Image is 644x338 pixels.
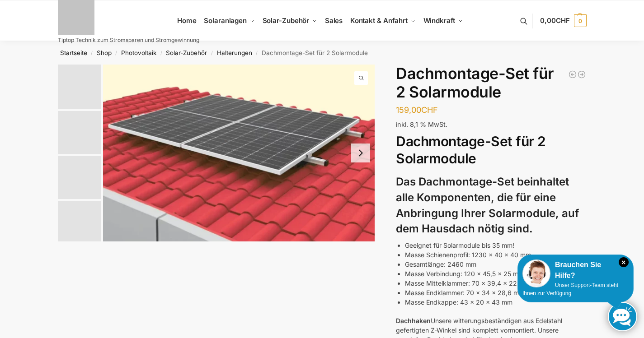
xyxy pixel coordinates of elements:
[405,278,586,288] li: Masse Mittelklammer: 70 x 39,4 x 22,4 mm
[405,259,586,269] li: Gesamtlänge: 2460 mm
[263,16,310,25] span: Solar-Zubehör
[405,297,586,307] li: Masse Endkappe: 43 x 20 x 43 mm
[396,120,447,128] span: inkl. 8,1 % MwSt.
[350,16,408,25] span: Kontakt & Anfahrt
[204,16,247,25] span: Solaranlagen
[522,282,618,296] span: Unser Support-Team steht Ihnen zur Verfügung
[396,174,586,237] h3: Das Dachmontage-Set beinhaltet alle Komponenten, die für eine Anbringung Ihrer Solarmodule, auf d...
[396,133,546,167] strong: Dachmontage-Set für 2 Solarmodule
[252,50,262,57] span: /
[87,50,97,57] span: /
[396,105,438,115] bdi: 159,00
[321,0,346,41] a: Sales
[97,49,112,56] a: Shop
[217,49,252,56] a: Halterungen
[346,0,419,41] a: Kontakt & Anfahrt
[423,16,455,25] span: Windkraft
[421,105,438,115] span: CHF
[156,50,166,57] span: /
[166,49,207,56] a: Solar-Zubehör
[121,49,156,56] a: Photovoltaik
[60,49,87,56] a: Startseite
[540,7,586,34] a: 0,00CHF 0
[522,259,629,281] div: Brauchen Sie Hilfe?
[405,269,586,278] li: Masse Verbindung: 120 x 45,5 x 25 mm
[396,317,431,324] strong: Dachhaken
[522,259,550,287] img: Customer service
[58,65,101,109] img: Halterung Solarpaneele Ziegeldach
[58,111,101,154] img: Solarpaneele Ziegeldach
[396,65,586,102] h1: Dachmontage-Set für 2 Solarmodule
[540,16,569,25] span: 0,00
[405,241,586,250] li: Geeignet für Solarmodule bis 35 mm!
[58,156,101,199] img: Inhalt Solarpaneele Ziegeldach
[405,250,586,259] li: Masse Schienenprofil: 1230 x 40 x 40 mm
[325,16,343,25] span: Sales
[577,70,586,79] a: Photovoltaik Solarpanel Halterung Trapezblechdach Befestigung
[58,37,199,43] p: Tiptop Technik zum Stromsparen und Stromgewinnung
[556,16,570,25] span: CHF
[112,50,121,57] span: /
[103,65,375,241] a: Halterung Solarpaneele ZiegeldachHalterung Solarpaneele Ziegeldach
[419,0,467,41] a: Windkraft
[103,65,375,241] img: Halterung Solarpaneele Ziegeldach
[405,288,586,297] li: Masse Endklammer: 70 x 34 x 28,6 mm
[259,0,321,41] a: Solar-Zubehör
[619,257,629,267] i: Schließen
[207,50,216,57] span: /
[574,14,587,27] span: 0
[568,70,577,79] a: Halterung für 1 Photovoltaik Modul verstellbar Schwarz
[351,144,370,162] button: Next slide
[58,201,101,244] img: Dachhacken Solarmodule
[42,41,602,65] nav: Breadcrumb
[200,0,259,41] a: Solaranlagen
